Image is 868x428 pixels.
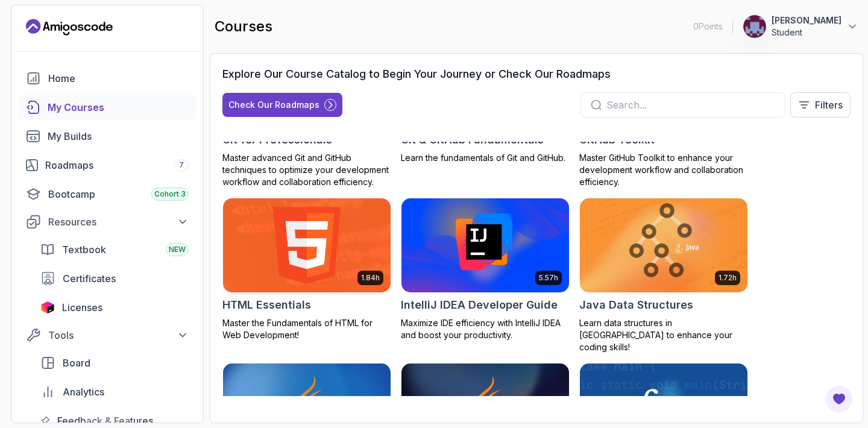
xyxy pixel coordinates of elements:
[772,27,841,39] p: Student
[33,238,196,262] a: textbook
[222,297,311,313] h2: HTML Essentials
[579,317,748,353] p: Learn data structures in [GEOGRAPHIC_DATA] to enhance your coding skills!
[19,95,196,119] a: courses
[169,245,186,254] span: NEW
[743,15,766,38] img: user profile image
[40,301,55,313] img: jetbrains icon
[401,297,558,313] h2: IntelliJ IDEA Developer Guide
[579,198,748,353] a: Java Data Structures card1.72hJava Data StructuresLearn data structures in [GEOGRAPHIC_DATA] to e...
[222,317,391,341] p: Master the Fundamentals of HTML for Web Development!
[401,198,569,292] img: IntelliJ IDEA Developer Guide card
[63,356,90,370] span: Board
[401,152,570,164] p: Learn the fundamentals of Git and GitHub.
[19,182,196,206] a: bootcamp
[790,92,851,118] button: Filters
[228,99,319,111] div: Check Our Roadmaps
[772,14,841,27] p: [PERSON_NAME]
[48,215,189,229] div: Resources
[825,385,854,414] button: Open Feedback Button
[219,196,395,294] img: HTML Essentials card
[33,380,196,404] a: analytics
[33,266,196,291] a: certificates
[48,187,189,201] div: Bootcamp
[579,297,693,313] h2: Java Data Structures
[19,211,196,233] button: Resources
[693,20,723,33] p: 0 Points
[19,324,196,346] button: Tools
[401,198,570,341] a: IntelliJ IDEA Developer Guide card5.57hIntelliJ IDEA Developer GuideMaximize IDE efficiency with ...
[361,273,380,283] p: 1.84h
[19,153,196,177] a: roadmaps
[57,414,153,428] span: Feedback & Features
[222,93,342,117] button: Check Our Roadmaps
[48,71,189,86] div: Home
[48,129,189,143] div: My Builds
[48,328,189,342] div: Tools
[815,98,843,112] p: Filters
[63,385,104,399] span: Analytics
[19,124,196,148] a: builds
[48,100,189,115] div: My Courses
[222,152,391,188] p: Master advanced Git and GitHub techniques to optimize your development workflow and collaboration...
[63,271,116,286] span: Certificates
[719,273,737,283] p: 1.72h
[580,198,747,292] img: Java Data Structures card
[606,98,775,112] input: Search...
[19,66,196,90] a: home
[26,17,113,37] a: Landing page
[33,351,196,375] a: board
[62,242,106,257] span: Textbook
[45,158,189,172] div: Roadmaps
[222,66,611,83] h3: Explore Our Course Catalog to Begin Your Journey or Check Our Roadmaps
[33,295,196,319] a: licenses
[179,160,184,170] span: 7
[215,17,272,36] h2: courses
[743,14,858,39] button: user profile image[PERSON_NAME]Student
[62,300,102,315] span: Licenses
[579,152,748,188] p: Master GitHub Toolkit to enhance your development workflow and collaboration efficiency.
[539,273,558,283] p: 5.57h
[401,317,570,341] p: Maximize IDE efficiency with IntelliJ IDEA and boost your productivity.
[222,198,391,341] a: HTML Essentials card1.84hHTML EssentialsMaster the Fundamentals of HTML for Web Development!
[154,189,186,199] span: Cohort 3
